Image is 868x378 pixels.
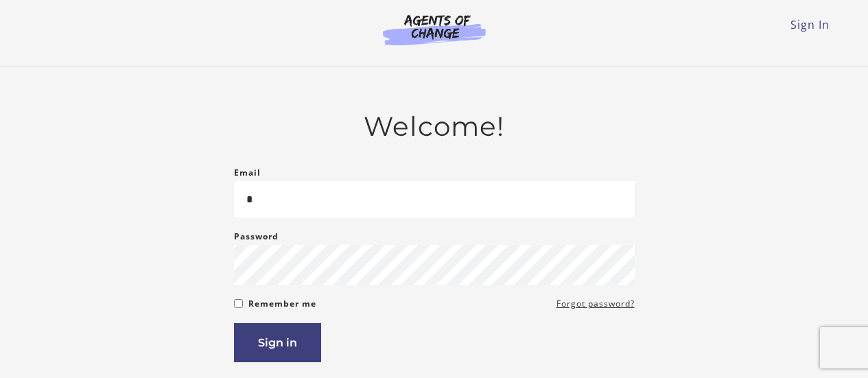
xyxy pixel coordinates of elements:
label: Password [234,228,279,245]
a: Forgot password? [556,296,635,312]
img: Agents of Change Logo [368,14,500,45]
label: Email [234,165,261,181]
label: Remember me [248,296,316,312]
a: Sign In [790,17,830,32]
button: Sign in [234,323,321,362]
h2: Welcome! [234,110,635,143]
